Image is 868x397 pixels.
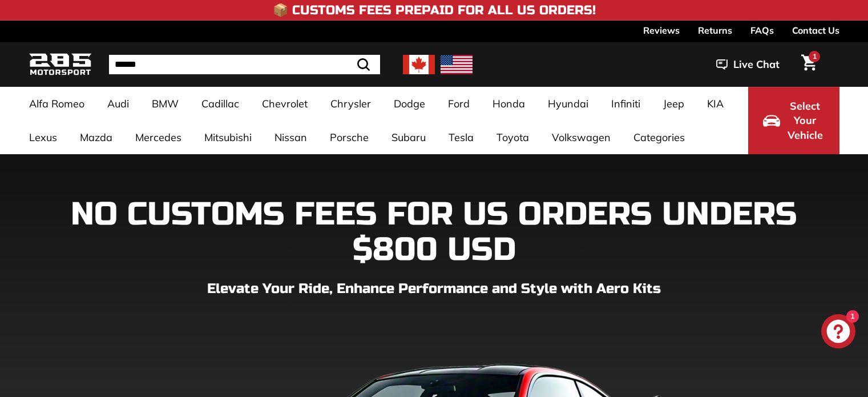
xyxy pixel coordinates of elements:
[818,314,859,351] inbox-online-store-chat: Shopify online store chat
[18,87,96,121] a: Alfa Romeo
[319,87,382,121] a: Chrysler
[437,121,485,154] a: Tesla
[698,21,732,40] a: Returns
[786,99,825,143] span: Select Your Vehicle
[273,3,596,17] h4: 📦 Customs Fees Prepaid for All US Orders!
[263,121,318,154] a: Nissan
[318,121,380,154] a: Porsche
[437,87,481,121] a: Ford
[140,87,190,121] a: BMW
[251,87,319,121] a: Chevrolet
[794,45,823,84] a: Cart
[733,57,780,72] span: Live Chat
[701,50,794,79] button: Live Chat
[68,121,124,154] a: Mazda
[696,87,735,121] a: KIA
[748,87,839,154] button: Select Your Vehicle
[622,121,696,154] a: Categories
[96,87,140,121] a: Audi
[109,55,380,74] input: Search
[750,21,774,40] a: FAQs
[124,121,193,154] a: Mercedes
[18,121,68,154] a: Lexus
[792,21,839,40] a: Contact Us
[193,121,263,154] a: Mitsubishi
[643,21,680,40] a: Reviews
[485,121,540,154] a: Toyota
[481,87,536,121] a: Honda
[190,87,251,121] a: Cadillac
[380,121,437,154] a: Subaru
[536,87,600,121] a: Hyundai
[29,197,839,267] h1: NO CUSTOMS FEES FOR US ORDERS UNDERS $800 USD
[29,51,92,78] img: Logo_285_Motorsport_areodynamics_components
[540,121,622,154] a: Volkswagen
[652,87,696,121] a: Jeep
[600,87,652,121] a: Infiniti
[382,87,437,121] a: Dodge
[813,52,817,61] span: 1
[29,279,839,299] p: Elevate Your Ride, Enhance Performance and Style with Aero Kits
